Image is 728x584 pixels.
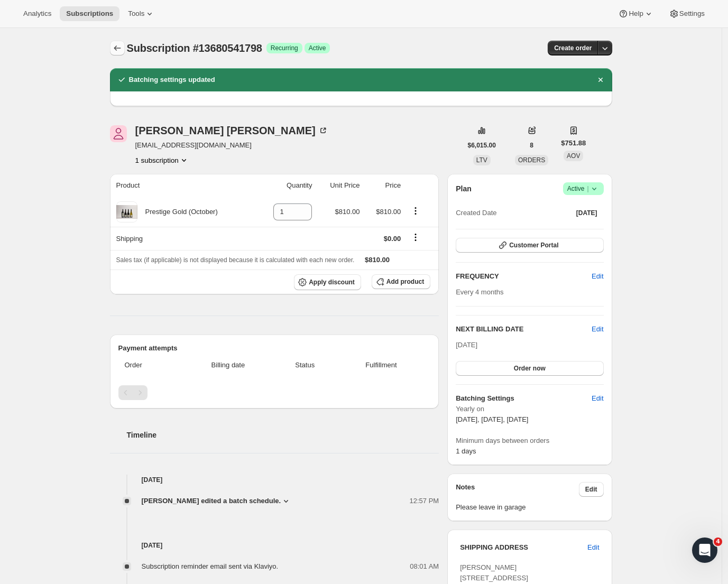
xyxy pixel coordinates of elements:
[185,360,272,370] span: Billing date
[592,393,603,404] span: Edit
[462,138,502,153] button: $6,015.00
[476,156,487,164] span: LTV
[407,231,424,243] button: Shipping actions
[376,208,401,216] span: $810.00
[585,268,610,285] button: Edit
[518,156,545,164] span: ORDERS
[593,72,608,87] button: Dismiss notification
[338,360,424,370] span: Fulfillment
[294,274,361,290] button: Apply discount
[509,241,558,249] span: Customer Portal
[456,208,496,218] span: Created Date
[271,44,298,52] span: Recurring
[110,227,256,250] th: Shipping
[662,6,711,21] button: Settings
[456,324,592,335] h2: NEXT BILLING DATE
[256,174,316,197] th: Quantity
[129,75,215,85] h2: Batching settings updated
[142,496,292,506] button: [PERSON_NAME] edited a batch schedule.
[127,430,439,440] h2: Timeline
[554,44,592,52] span: Create order
[714,537,722,546] span: 4
[386,277,424,286] span: Add product
[587,542,599,553] span: Edit
[309,44,326,52] span: Active
[456,415,528,423] span: [DATE], [DATE], [DATE]
[456,361,603,376] button: Order now
[410,561,439,572] span: 08:01 AM
[629,10,643,18] span: Help
[278,360,332,370] span: Status
[587,184,588,193] span: |
[135,140,328,151] span: [EMAIL_ADDRESS][DOMAIN_NAME]
[315,174,363,197] th: Unit Price
[135,155,189,165] button: Product actions
[118,354,182,377] th: Order
[456,183,472,194] h2: Plan
[579,482,604,497] button: Edit
[142,496,281,506] span: [PERSON_NAME] edited a batch schedule.
[60,6,119,21] button: Subscriptions
[692,537,717,563] iframe: Intercom live chat
[460,542,587,553] h3: SHIPPING ADDRESS
[309,278,355,286] span: Apply discount
[581,539,605,556] button: Edit
[23,10,51,18] span: Analytics
[128,10,144,18] span: Tools
[66,10,113,18] span: Subscriptions
[116,256,355,264] span: Sales tax (if applicable) is not displayed because it is calculated with each new order.
[110,475,439,485] h4: [DATE]
[567,152,580,160] span: AOV
[456,502,603,513] span: Please leave in garage
[456,447,476,455] span: 1 days
[372,274,430,289] button: Add product
[576,209,597,217] span: [DATE]
[530,141,533,150] span: 8
[456,435,603,446] span: Minimum days between orders
[460,563,528,582] span: [PERSON_NAME] [STREET_ADDRESS]
[456,341,477,349] span: [DATE]
[137,207,218,217] div: Prestige Gold (October)
[456,404,603,414] span: Yearly on
[523,138,540,153] button: 8
[468,141,496,150] span: $6,015.00
[456,288,503,296] span: Every 4 months
[110,174,256,197] th: Product
[335,208,360,216] span: $810.00
[110,41,125,55] button: Subscriptions
[567,183,600,194] span: Active
[118,343,431,354] h2: Payment attempts
[585,485,597,494] span: Edit
[410,496,439,506] span: 12:57 PM
[456,238,603,253] button: Customer Portal
[570,206,604,220] button: [DATE]
[456,482,579,497] h3: Notes
[561,138,586,149] span: $751.88
[585,390,610,407] button: Edit
[363,174,404,197] th: Price
[548,41,598,55] button: Create order
[514,364,546,373] span: Order now
[127,42,262,54] span: Subscription #13680541798
[679,10,705,18] span: Settings
[407,205,424,217] button: Product actions
[592,271,603,282] span: Edit
[135,125,328,136] div: [PERSON_NAME] [PERSON_NAME]
[110,125,127,142] span: John Gordon
[110,540,439,551] h4: [DATE]
[118,385,431,400] nav: Pagination
[612,6,660,21] button: Help
[384,235,401,243] span: $0.00
[142,562,279,570] span: Subscription reminder email sent via Klaviyo.
[17,6,58,21] button: Analytics
[365,256,390,264] span: $810.00
[122,6,161,21] button: Tools
[456,393,592,404] h6: Batching Settings
[592,324,603,335] button: Edit
[456,271,592,282] h2: FREQUENCY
